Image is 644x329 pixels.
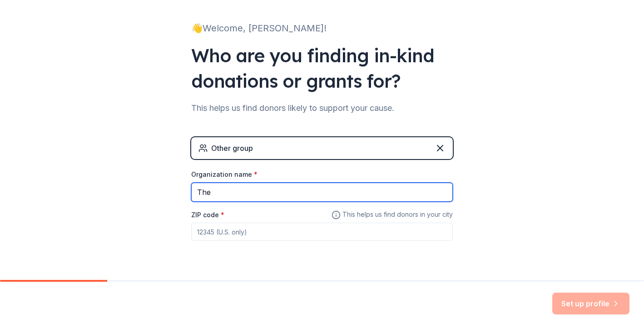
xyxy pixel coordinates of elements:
div: Other group [211,143,253,154]
div: This helps us find donors likely to support your cause. [191,101,453,115]
input: 12345 (U.S. only) [191,223,453,241]
div: Who are you finding in-kind donations or grants for? [191,43,453,94]
label: ZIP code [191,210,224,219]
div: 👋 Welcome, [PERSON_NAME]! [191,21,453,35]
label: Organization name [191,170,258,179]
span: This helps us find donors in your city [332,209,453,220]
input: American Red Cross [191,183,453,202]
